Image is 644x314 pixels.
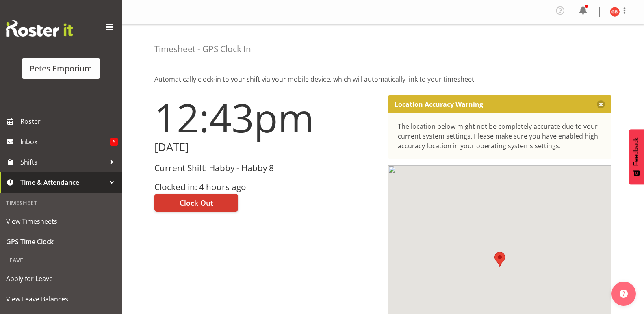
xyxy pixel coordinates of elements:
[154,95,378,139] h1: 12:43pm
[30,63,92,75] div: Petes Emporium
[629,129,644,184] button: Feedback - Show survey
[180,197,213,208] span: Clock Out
[398,121,602,151] div: The location below might not be completely accurate due to your current system settings. Please m...
[2,269,120,289] a: Apply for Leave
[154,74,611,84] p: Automatically clock-in to your shift via your mobile device, which will automatically link to you...
[20,115,118,128] span: Roster
[6,215,116,227] span: View Timesheets
[154,44,251,54] h4: Timesheet - GPS Clock In
[2,252,120,269] div: Leave
[154,163,378,173] h3: Current Shift: Habby - Habby 8
[620,290,628,298] img: help-xxl-2.png
[20,156,106,168] span: Shifts
[110,138,118,146] span: 6
[2,289,120,309] a: View Leave Balances
[2,211,120,232] a: View Timesheets
[6,293,116,305] span: View Leave Balances
[2,232,120,252] a: GPS Time Clock
[154,182,378,192] h3: Clocked in: 4 hours ago
[154,141,378,154] h2: [DATE]
[6,236,116,248] span: GPS Time Clock
[2,195,120,211] div: Timesheet
[6,273,116,285] span: Apply for Leave
[610,7,620,17] img: gillian-byford11184.jpg
[633,137,640,166] span: Feedback
[20,136,110,148] span: Inbox
[6,20,73,37] img: Rosterit website logo
[597,100,605,108] button: Close message
[154,194,238,212] button: Clock Out
[20,176,106,188] span: Time & Attendance
[395,100,483,108] p: Location Accuracy Warning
